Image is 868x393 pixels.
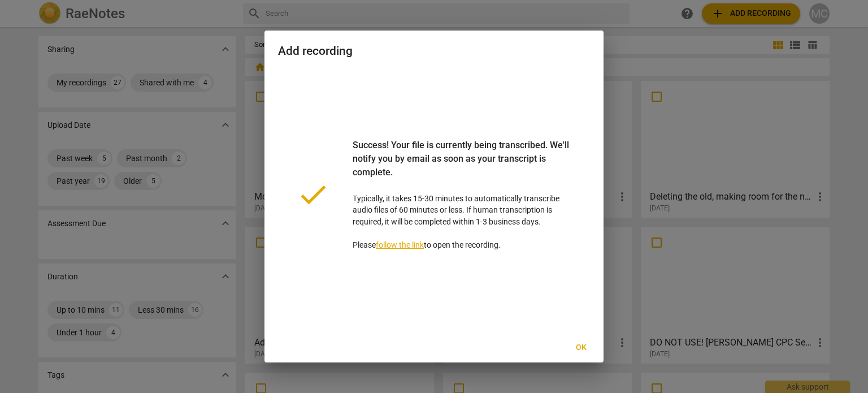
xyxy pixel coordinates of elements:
[353,139,572,251] p: Typically, it takes 15-30 minutes to automatically transcribe audio files of 60 minutes or less. ...
[278,44,590,58] h2: Add recording
[376,240,424,249] a: follow the link
[353,139,572,193] div: Success! Your file is currently being transcribed. We'll notify you by email as soon as your tran...
[296,178,330,211] span: done
[572,342,590,353] span: Ok
[563,338,599,358] button: Ok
